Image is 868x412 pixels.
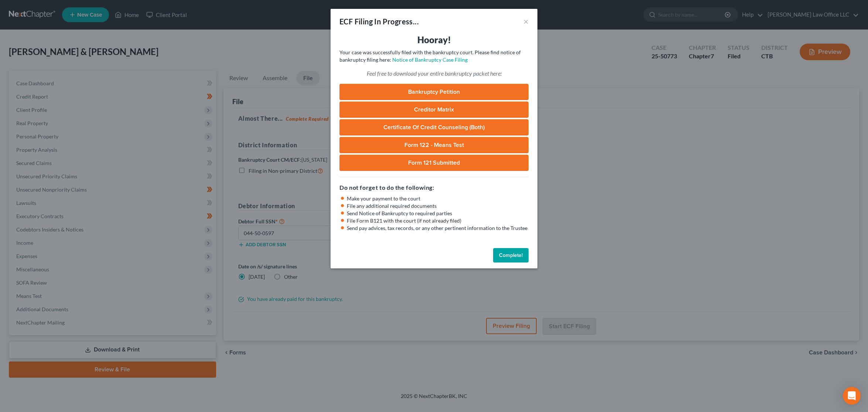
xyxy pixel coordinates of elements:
a: Creditor Matrix [339,102,529,118]
h3: Hooray! [339,34,529,46]
a: Form 121 Submitted [339,155,529,171]
div: Open Intercom Messenger [843,387,861,405]
span: Your case was successfully filed with the bankruptcy court. Please find notice of bankruptcy fili... [339,49,521,63]
a: Bankruptcy Petition [339,84,529,100]
li: Make your payment to the court [347,195,529,202]
div: ECF Filing In Progress... [339,16,419,27]
a: Form 122 - Means Test [339,137,529,153]
li: Send Notice of Bankruptcy to required parties [347,210,529,217]
p: Feel free to download your entire bankruptcy packet here: [339,69,529,78]
a: Notice of Bankruptcy Case Filing [392,56,468,63]
button: × [523,17,529,26]
li: Send pay advices, tax records, or any other pertinent information to the Trustee [347,224,529,232]
button: Complete! [493,248,529,263]
h5: Do not forget to do the following: [339,183,529,192]
a: Certificate of Credit Counseling (Both) [339,119,529,135]
li: File any additional required documents [347,202,529,210]
li: File Form B121 with the court (if not already filed) [347,217,529,224]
